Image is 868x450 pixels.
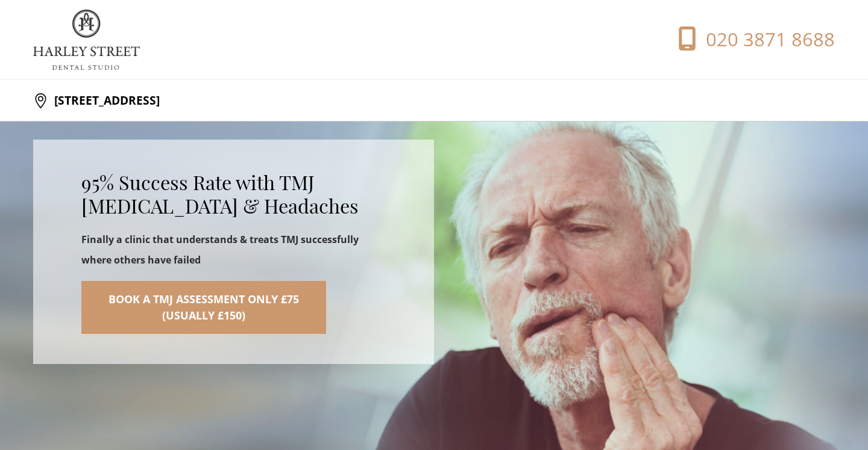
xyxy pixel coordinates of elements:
[81,171,386,218] h2: 95% Success Rate with TMJ [MEDICAL_DATA] & Headaches
[643,26,835,53] a: 020 3871 8688
[48,88,160,112] p: [STREET_ADDRESS]
[81,281,326,334] a: Book a TMJ Assessment Only £75(Usually £150)
[81,233,359,267] strong: Finally a clinic that understands & treats TMJ successfully where others have failed
[33,10,140,70] img: logo.png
